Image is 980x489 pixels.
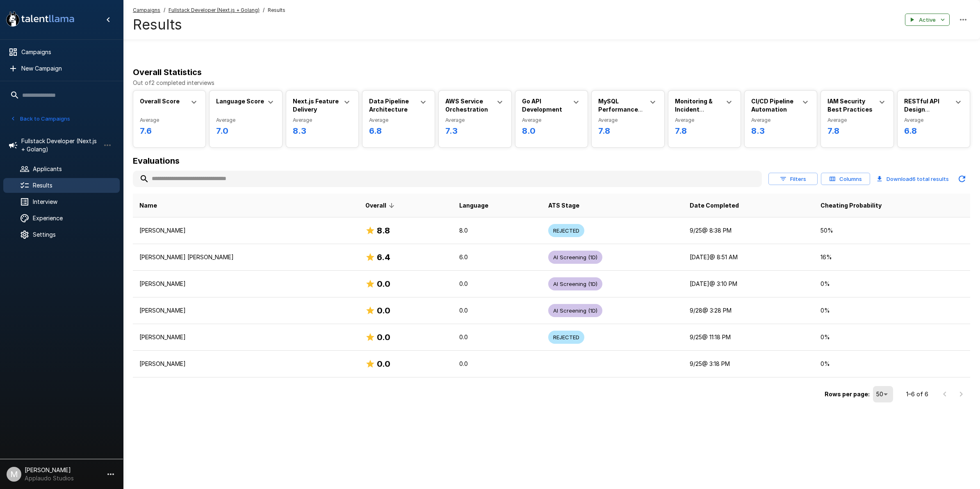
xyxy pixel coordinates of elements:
span: AI Screening (1D) [548,254,602,261]
button: Columns [821,173,870,185]
p: 0 % [820,333,964,341]
h6: 8.0 [522,124,581,137]
p: 0 % [820,360,964,368]
h6: 7.8 [827,124,887,137]
div: 50 [873,386,893,402]
h6: 0.0 [377,304,390,317]
b: Go API Development [522,98,562,113]
p: [PERSON_NAME] [139,360,352,368]
p: 50 % [820,226,964,235]
b: IAM Security Best Practices [827,98,873,113]
span: Cheating Probability [820,201,882,210]
h6: 6.8 [369,124,428,137]
b: Language Score [216,98,264,105]
h6: 7.6 [140,124,199,137]
td: [DATE] @ 3:10 PM [683,271,814,297]
h6: 0.0 [377,331,390,344]
td: [DATE] @ 8:51 AM [683,244,814,271]
span: Average [140,116,199,124]
p: 0.0 [459,333,535,341]
p: [PERSON_NAME] [139,226,352,235]
button: Filters [768,173,818,185]
span: Average [293,116,352,124]
span: Average [522,116,581,124]
h6: 0.0 [377,357,390,370]
p: 6.0 [459,253,535,261]
b: Next.js Feature Delivery [293,98,339,113]
p: [PERSON_NAME] [139,333,352,341]
span: Average [904,116,963,124]
p: 0.0 [459,360,535,368]
h6: 8.3 [751,124,810,137]
b: Evaluations [133,156,180,166]
td: 9/28 @ 3:28 PM [683,297,814,324]
h6: 7.8 [675,124,734,137]
p: 0 % [820,306,964,315]
p: 16 % [820,253,964,261]
p: 0 % [820,280,964,288]
b: CI/CD Pipeline Automation [751,98,793,113]
h6: 7.0 [216,124,275,137]
td: 9/25 @ 8:38 PM [683,217,814,244]
td: 9/25 @ 11:18 PM [683,324,814,351]
p: Rows per page: [825,390,870,398]
h6: 8.8 [377,224,390,237]
span: Average [827,116,887,124]
span: Overall [365,201,397,210]
h6: 6.4 [377,251,390,264]
b: Data Pipeline Architecture [369,98,409,113]
b: Monitoring & Incident Response [675,98,713,121]
span: AI Screening (1D) [548,307,602,315]
span: Average [445,116,504,124]
button: Active [905,14,950,26]
td: 9/25 @ 3:18 PM [683,351,814,377]
p: [PERSON_NAME] [PERSON_NAME] [139,253,352,261]
p: 8.0 [459,226,535,235]
b: Overall Statistics [133,67,202,77]
p: [PERSON_NAME] [139,280,352,288]
span: REJECTED [548,334,584,341]
span: Average [675,116,734,124]
p: [PERSON_NAME] [139,306,352,315]
p: 1–6 of 6 [906,390,928,398]
h6: 7.3 [445,124,504,137]
span: Average [216,116,275,124]
button: Download6 total results [873,171,952,187]
p: 0.0 [459,280,535,288]
b: RESTful API Design Standards [904,98,939,121]
h6: 7.8 [598,124,657,137]
p: Out of 2 completed interviews [133,79,970,87]
h4: Results [133,16,285,33]
span: Date Completed [690,201,739,210]
button: Updated Today - 11:04 AM [954,171,970,187]
span: AI Screening (1D) [548,280,602,288]
b: AWS Service Orchestration [445,98,488,113]
h6: 0.0 [377,277,390,290]
span: Average [598,116,657,124]
span: Language [459,201,488,210]
h6: 8.3 [293,124,352,137]
span: REJECTED [548,227,584,235]
span: Average [751,116,810,124]
span: Name [139,201,157,210]
h6: 6.8 [904,124,963,137]
span: Average [369,116,428,124]
b: Overall Score [140,98,180,105]
p: 0.0 [459,306,535,315]
span: ATS Stage [548,201,579,210]
b: MySQL Performance Optimization [598,98,643,121]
